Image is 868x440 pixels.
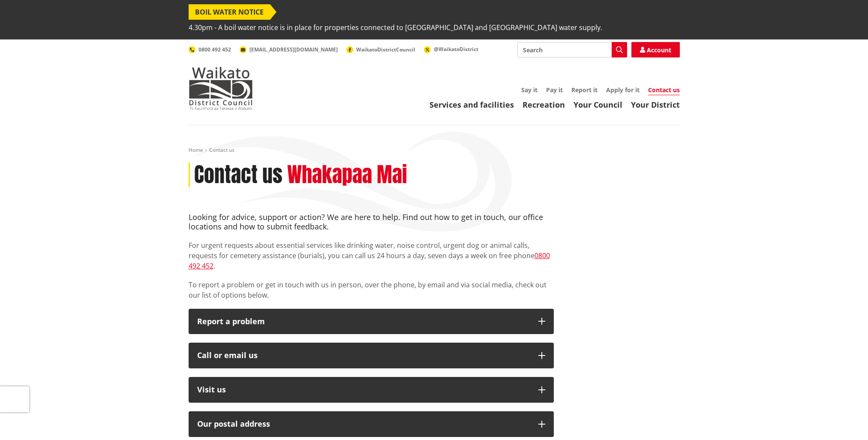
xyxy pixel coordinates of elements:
[240,46,338,53] a: [EMAIL_ADDRESS][DOMAIN_NAME]
[424,45,478,53] a: @WaikatoDistrict
[189,147,680,154] nav: breadcrumb
[189,280,554,300] p: To report a problem or get in touch with us in person, over the phone, by email and via social me...
[197,351,530,360] div: Call or email us
[631,99,680,110] a: Your District
[189,46,231,53] a: 0800 492 452
[574,99,622,110] a: Your Council
[189,67,253,110] img: Waikato District Council - Te Kaunihera aa Takiwaa o Waikato
[189,240,554,271] p: For urgent requests about essential services like drinking water, noise control, urgent dog or an...
[356,46,415,53] span: WaikatoDistrictCouncil
[197,317,530,326] p: Report a problem
[197,420,530,428] h2: Our postal address
[189,4,270,20] span: BOIL WATER NOTICE
[189,251,550,271] a: 0800 492 452
[631,42,680,57] a: Account
[189,343,554,368] button: Call or email us
[197,386,530,394] p: Visit us
[189,377,554,403] button: Visit us
[189,146,203,154] a: Home
[189,20,602,35] span: 4.30pm - A boil water notice is in place for properties connected to [GEOGRAPHIC_DATA] and [GEOGR...
[546,86,563,94] a: Pay it
[517,42,627,57] input: Search input
[429,99,514,110] a: Services and facilities
[198,46,231,53] span: 0800 492 452
[194,163,282,187] h1: Contact us
[189,213,554,231] h4: Looking for advice, support or action? We are here to help. Find out how to get in touch, our off...
[606,86,640,94] a: Apply for it
[523,99,565,110] a: Recreation
[571,86,598,94] a: Report it
[521,86,538,94] a: Say it
[209,146,234,154] span: Contact us
[189,309,554,335] button: Report a problem
[346,46,415,53] a: WaikatoDistrictCouncil
[189,411,554,437] button: Our postal address
[287,163,407,187] h2: Whakapaa Mai
[434,45,478,53] span: @WaikatoDistrict
[648,86,680,95] a: Contact us
[249,46,338,53] span: [EMAIL_ADDRESS][DOMAIN_NAME]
